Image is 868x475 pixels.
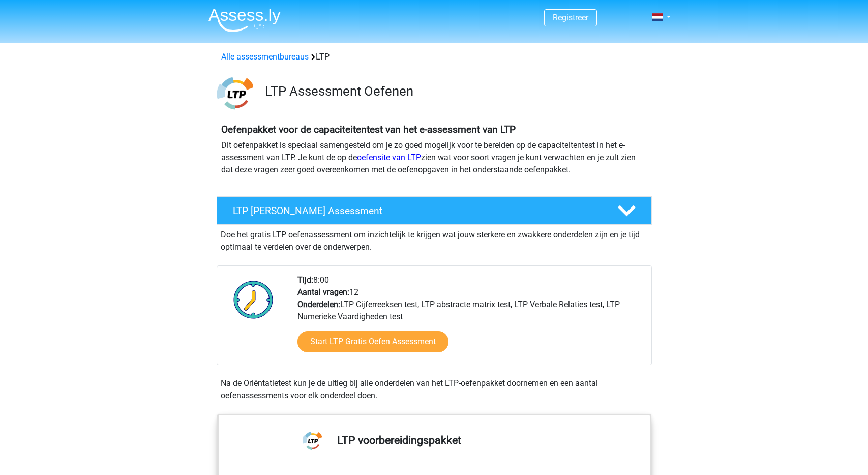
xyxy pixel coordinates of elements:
[290,274,651,365] div: 8:00 12 LTP Cijferreeksen test, LTP abstracte matrix test, LTP Verbale Relaties test, LTP Numerie...
[233,205,601,217] h4: LTP [PERSON_NAME] Assessment
[208,8,281,32] img: Assessly
[217,225,652,253] div: Doe het gratis LTP oefenassessment om inzichtelijk te krijgen wat jouw sterkere en zwakkere onder...
[221,124,516,135] b: Oefenpakket voor de capaciteitentest van het e-assessment van LTP
[357,153,421,162] a: oefensite van LTP
[297,300,340,309] b: Onderdelen:
[265,83,644,99] h3: LTP Assessment Oefenen
[553,13,588,22] a: Registreer
[217,51,651,63] div: LTP
[221,139,647,176] p: Dit oefenpakket is speciaal samengesteld om je zo goed mogelijk voor te bereiden op de capaciteit...
[297,287,349,297] b: Aantal vragen:
[217,377,652,402] div: Na de Oriëntatietest kun je de uitleg bij alle onderdelen van het LTP-oefenpakket doornemen en ee...
[297,275,313,285] b: Tijd:
[221,52,309,62] a: Alle assessmentbureaus
[297,331,448,352] a: Start LTP Gratis Oefen Assessment
[213,196,656,225] a: LTP [PERSON_NAME] Assessment
[228,274,279,325] img: Klok
[217,75,253,111] img: ltp.png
